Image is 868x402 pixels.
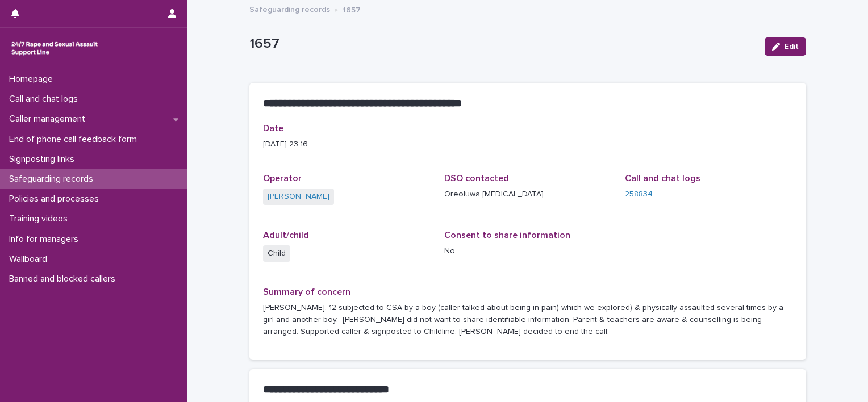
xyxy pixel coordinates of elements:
[249,2,330,15] a: Safeguarding records
[263,287,350,296] span: Summary of concern
[5,94,87,104] p: Call and chat logs
[9,37,100,60] img: rhQMoQhaT3yELyF149Cw
[625,189,653,200] a: 258834
[5,194,108,204] p: Policies and processes
[784,43,799,51] span: Edit
[625,174,700,183] span: Call and chat logs
[5,154,84,165] p: Signposting links
[249,36,756,52] p: 1657
[263,174,302,183] span: Operator
[263,231,309,240] span: Adult/child
[5,234,87,245] p: Info for managers
[765,37,806,56] button: Edit
[444,245,612,257] p: No
[343,3,361,15] p: 1657
[5,274,124,284] p: Banned and blocked callers
[263,245,290,262] span: Child
[263,124,283,133] span: Date
[263,139,792,150] p: [DATE] 23:16
[263,302,792,337] p: [PERSON_NAME], 12 subjected to CSA by a boy (caller talked about being in pain) which we explored...
[268,191,329,203] a: [PERSON_NAME]
[444,189,612,200] p: Oreoluwa [MEDICAL_DATA]
[444,231,570,240] span: Consent to share information
[5,114,94,124] p: Caller management
[5,254,56,265] p: Wallboard
[5,134,146,145] p: End of phone call feedback form
[5,74,62,85] p: Homepage
[5,213,77,224] p: Training videos
[5,174,102,185] p: Safeguarding records
[444,174,509,183] span: DSO contacted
